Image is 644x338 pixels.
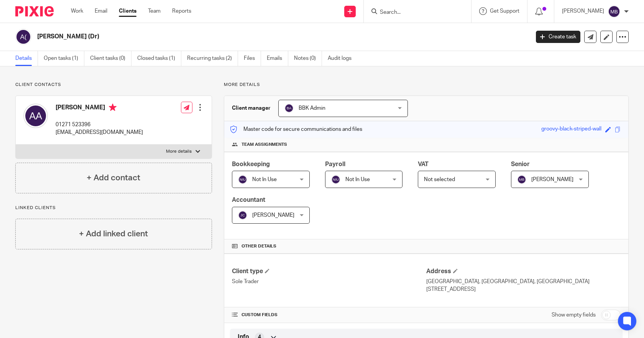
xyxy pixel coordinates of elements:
p: Client contacts [15,82,212,88]
span: Not In Use [345,177,370,182]
span: [PERSON_NAME] [531,177,573,182]
h3: Client manager [232,104,271,112]
a: Files [244,51,261,66]
a: Notes (0) [294,51,322,66]
span: Bookkeeping [232,161,270,167]
img: svg%3E [608,5,620,18]
p: [GEOGRAPHIC_DATA], [GEOGRAPHIC_DATA], [GEOGRAPHIC_DATA] [426,278,621,285]
a: Client tasks (0) [90,51,131,66]
img: svg%3E [238,175,247,184]
p: [EMAIL_ADDRESS][DOMAIN_NAME] [56,129,143,136]
span: Payroll [325,161,345,167]
span: Accountant [232,197,265,203]
a: Reports [172,7,191,15]
p: Sole Trader [232,278,426,285]
h4: Client type [232,267,426,275]
p: 01271 523396 [56,121,143,129]
p: [STREET_ADDRESS] [426,285,621,293]
span: Senior [511,161,530,167]
i: Primary [109,104,117,111]
img: svg%3E [238,211,247,220]
a: Details [15,51,38,66]
h4: [PERSON_NAME] [56,104,143,113]
a: Team [148,7,161,15]
a: Open tasks (1) [44,51,84,66]
a: Clients [119,7,136,15]
img: svg%3E [23,104,48,128]
img: svg%3E [15,29,31,45]
a: Closed tasks (1) [137,51,181,66]
span: Other details [242,243,276,249]
h4: + Add linked client [79,228,148,240]
span: VAT [418,161,429,167]
h4: CUSTOM FIELDS [232,312,426,318]
span: Team assignments [242,142,287,148]
a: Email [95,7,107,15]
h4: + Add contact [87,172,140,184]
a: Emails [267,51,288,66]
a: Work [71,7,83,15]
a: Recurring tasks (2) [187,51,238,66]
input: Search [379,9,448,16]
span: Not selected [424,177,455,182]
p: More details [166,148,192,155]
span: BBK Admin [299,106,325,111]
img: Pixie [15,6,54,16]
img: svg%3E [517,175,526,184]
p: [PERSON_NAME] [562,7,604,15]
span: Not In Use [252,177,277,182]
h4: Address [426,267,621,275]
span: Get Support [490,8,519,14]
p: More details [224,82,629,88]
span: [PERSON_NAME] [252,213,294,218]
h2: [PERSON_NAME] (Dr) [37,33,427,41]
div: groovy-black-striped-wall [541,125,601,134]
a: Create task [536,31,580,43]
img: svg%3E [284,104,294,113]
img: svg%3E [331,175,340,184]
a: Audit logs [328,51,357,66]
p: Master code for secure communications and files [230,125,362,133]
label: Show empty fields [552,311,596,319]
p: Linked clients [15,205,212,211]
